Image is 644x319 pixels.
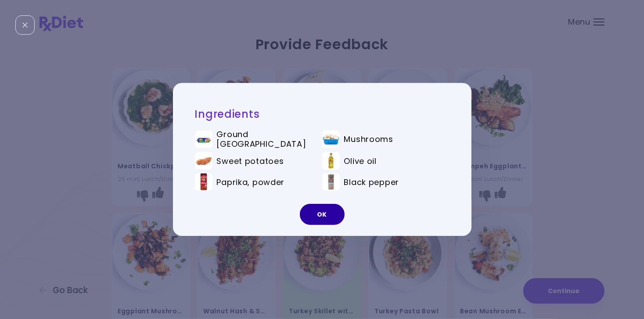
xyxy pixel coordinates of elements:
[344,156,377,166] span: Olive oil
[195,107,450,121] h2: Ingredients
[344,134,393,144] span: Mushrooms
[217,156,284,166] span: Sweet potatoes
[344,177,399,187] span: Black pepper
[217,130,309,149] span: Ground [GEOGRAPHIC_DATA]
[217,177,285,187] span: Paprika, powder
[15,15,35,35] div: Close
[300,204,345,225] button: OK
